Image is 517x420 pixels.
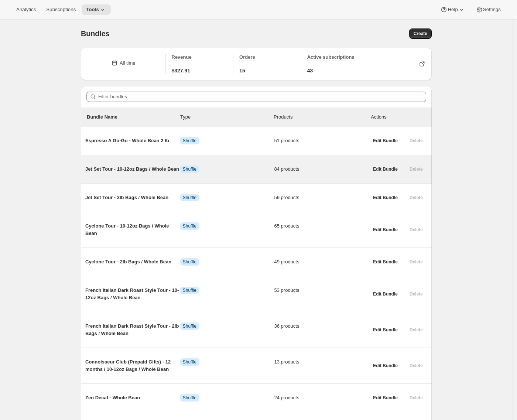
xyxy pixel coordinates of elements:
span: Edit Bundle [373,138,398,144]
span: Shuffle [183,223,196,229]
button: Edit Bundle [369,361,402,371]
span: Shuffle [183,395,196,401]
span: Cyclone Tour - 10-12oz Bags / Whole Bean [85,222,180,237]
div: Type [180,113,274,121]
span: Jet Set Tour - 2lb Bags / Whole Bean [85,194,180,201]
button: Settings [471,4,505,15]
span: 13 products [274,358,369,366]
span: Analytics [16,7,36,13]
button: Tools [82,4,111,15]
button: Create [409,28,432,39]
span: Edit Bundle [373,395,398,401]
button: Subscriptions [42,4,80,15]
span: 49 products [274,258,369,266]
button: Edit Bundle [369,257,402,267]
span: Shuffle [183,195,196,201]
span: Help [448,7,458,13]
span: Espresso A Go-Go - Whole Bean 2 lb [85,137,180,144]
button: Edit Bundle [369,136,402,146]
span: Edit Bundle [373,166,398,172]
span: Cyclone Tour - 2lb Bags / Whole Bean [85,258,180,266]
span: 59 products [274,194,369,201]
span: Edit Bundle [373,195,398,201]
input: Filter bundles [98,92,426,102]
span: Jet Set Tour - 10-12oz Bags / Whole Bean [85,165,180,173]
span: Orders [239,54,255,60]
span: Bundles [81,30,110,38]
span: Shuffle [183,166,196,172]
span: Settings [483,7,501,13]
span: Subscriptions [46,7,76,13]
span: $327.91 [172,67,191,74]
span: Tools [86,7,99,13]
span: 43 [307,67,313,74]
div: All time [120,59,136,67]
span: Shuffle [183,323,196,329]
span: Shuffle [183,359,196,365]
span: Create [414,31,427,37]
span: French Italian Dark Roast Style Tour - 2lb Bags / Whole Bean [85,322,180,337]
button: Edit Bundle [369,192,402,203]
span: Shuffle [183,259,196,265]
div: Products [274,113,367,121]
button: Analytics [12,4,40,15]
span: Revenue [172,54,192,60]
div: Actions [371,113,426,121]
span: Zen Decaf - Whole Bean [85,394,180,402]
span: 51 products [274,137,369,144]
span: Edit Bundle [373,227,398,233]
button: Edit Bundle [369,325,402,335]
span: Edit Bundle [373,363,398,369]
p: Bundle Name [87,113,180,121]
span: Shuffle [183,138,196,144]
button: Edit Bundle [369,225,402,235]
span: 15 [239,67,245,74]
button: Edit Bundle [369,164,402,174]
span: 36 products [274,322,369,330]
span: Edit Bundle [373,291,398,297]
span: 53 products [274,287,369,294]
button: Edit Bundle [369,393,402,403]
span: Edit Bundle [373,259,398,265]
span: French Italian Dark Roast Style Tour - 10-12oz Bags / Whole Bean [85,287,180,301]
button: Help [436,4,469,15]
span: Active subscriptions [307,54,355,60]
span: Edit Bundle [373,327,398,333]
span: Connoisseur Club (Prepaid Gifts) - 12 months / 10-12oz Bags / Whole Bean [85,358,180,373]
span: Shuffle [183,287,196,293]
span: 24 products [274,394,369,402]
span: 65 products [274,222,369,230]
span: 84 products [274,165,369,173]
button: Edit Bundle [369,289,402,299]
